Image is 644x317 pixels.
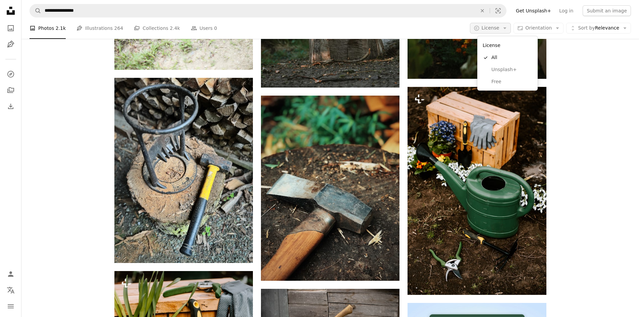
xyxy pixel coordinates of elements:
[477,36,538,91] div: License
[491,54,532,61] span: All
[480,39,535,52] div: License
[514,23,563,34] button: Orientation
[491,78,532,85] span: Free
[491,66,532,73] span: Unsplash+
[482,25,499,31] span: License
[470,23,511,34] button: License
